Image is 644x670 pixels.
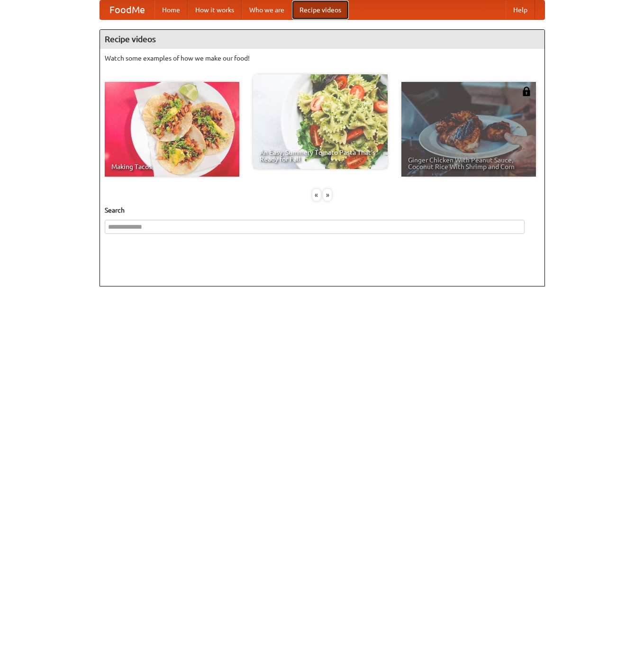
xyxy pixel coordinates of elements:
a: Home [154,0,188,19]
span: An Easy, Summery Tomato Pasta That's Ready for Fall [260,149,381,162]
a: Help [506,0,535,19]
a: FoodMe [100,0,154,19]
div: » [323,189,332,201]
a: Who we are [242,0,292,19]
a: Making Tacos [105,82,239,177]
h4: Recipe videos [100,30,544,49]
p: Watch some examples of how we make our food! [105,54,540,63]
img: 483408.png [522,87,531,96]
h5: Search [105,205,540,215]
a: Recipe videos [292,0,349,19]
a: How it works [188,0,242,19]
span: Making Tacos [111,163,233,170]
div: « [312,189,321,201]
a: An Easy, Summery Tomato Pasta That's Ready for Fall [253,74,388,169]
